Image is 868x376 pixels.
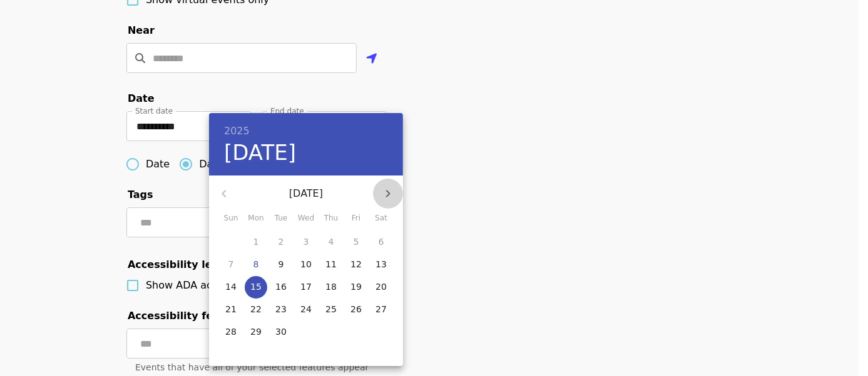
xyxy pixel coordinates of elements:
[370,276,392,299] button: 20
[300,280,312,293] p: 17
[375,280,387,293] p: 20
[375,303,387,315] p: 27
[345,276,367,299] button: 19
[300,303,312,315] p: 24
[325,258,337,270] p: 11
[275,303,287,315] p: 23
[375,258,387,270] p: 13
[295,276,317,299] button: 17
[220,276,242,299] button: 14
[225,280,237,293] p: 14
[270,299,292,321] button: 23
[245,212,267,225] span: Mon
[245,254,267,276] button: 8
[320,212,342,225] span: Thu
[220,299,242,321] button: 21
[245,299,267,321] button: 22
[350,280,362,293] p: 19
[295,212,317,225] span: Wed
[220,212,242,225] span: Sun
[239,186,373,201] p: [DATE]
[275,280,287,293] p: 16
[350,258,362,270] p: 12
[245,321,267,344] button: 29
[295,299,317,321] button: 24
[225,325,237,338] p: 28
[250,325,262,338] p: 29
[370,299,392,321] button: 27
[250,303,262,315] p: 22
[320,299,342,321] button: 25
[350,303,362,315] p: 26
[300,258,312,270] p: 10
[345,212,367,225] span: Fri
[325,303,337,315] p: 25
[224,122,250,140] button: 2025
[345,299,367,321] button: 26
[270,276,292,299] button: 16
[250,280,262,293] p: 15
[245,276,267,299] button: 15
[224,140,296,166] button: [DATE]
[345,254,367,276] button: 12
[295,254,317,276] button: 10
[278,258,284,270] p: 9
[220,321,242,344] button: 28
[320,276,342,299] button: 18
[325,280,337,293] p: 18
[370,212,392,225] span: Sat
[275,325,287,338] p: 30
[270,321,292,344] button: 30
[253,258,259,270] p: 8
[225,303,237,315] p: 21
[320,254,342,276] button: 11
[270,212,292,225] span: Tue
[270,254,292,276] button: 9
[370,254,392,276] button: 13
